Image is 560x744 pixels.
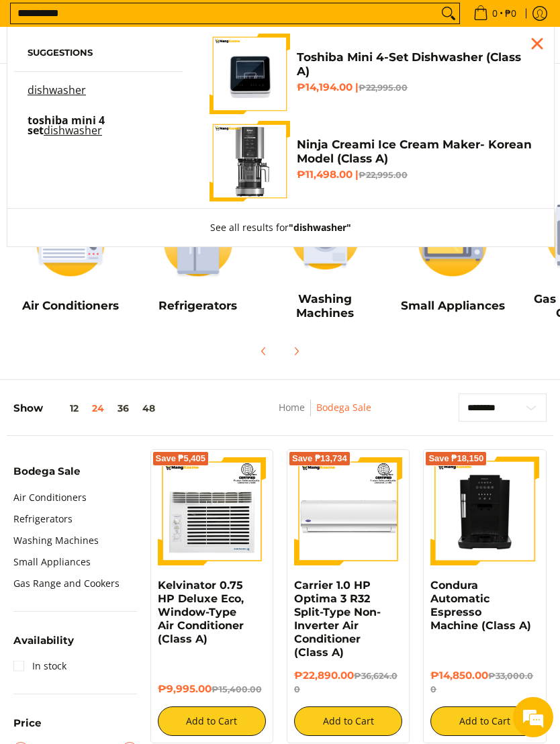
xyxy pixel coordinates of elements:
div: Chat with us now [70,75,226,93]
span: Bodega Sale [13,466,81,476]
a: Washing Machines [13,530,99,551]
button: 12 [43,403,85,414]
del: ₱22,995.00 [359,170,408,180]
button: Add to Cart [430,706,539,736]
h4: Ninja Creami Ice Cream Maker- Korean Model (Class A) [297,137,534,166]
h5: Washing Machines [269,291,383,320]
span: ₱0 [503,9,518,18]
h6: ₱9,995.00 [158,683,266,696]
h6: ₱11,498.00 | [297,169,534,182]
div: Close pop up [527,34,547,54]
button: 24 [85,403,111,414]
h5: Air Conditioners [13,298,128,312]
img: Condura Automatic Espresso Machine (Class A) [430,457,539,565]
summary: Open [13,718,42,738]
button: See all results for"dishwasher" [197,209,365,246]
del: ₱22,995.00 [359,83,408,93]
a: Condura Automatic Espresso Machine (Class A) [430,579,531,632]
span: Save ₱18,150 [428,455,483,463]
a: Refrigerators [13,508,73,530]
h6: ₱14,850.00 [430,669,539,696]
a: Toshiba Mini 4-Set Dishwasher (Class A) Toshiba Mini 4-Set Dishwasher (Class A) ₱14,194.00 |₱22,9... [209,34,534,114]
button: Next [281,336,311,366]
a: Air Conditioners [13,487,87,508]
a: Refrigerators Refrigerators [141,199,255,323]
del: ₱15,400.00 [212,684,262,694]
span: Save ₱13,734 [292,455,347,463]
a: In stock [13,655,66,677]
a: Kelvinator 0.75 HP Deluxe Eco, Window-Type Air Conditioner (Class A) [158,579,244,645]
a: ninja-creami-ice-cream-maker-gray-korean-model-full-view-mang-kosme Ninja Creami Ice Cream Maker-... [209,121,534,201]
div: Minimize live chat window [220,7,252,39]
span: We're online! [78,169,185,305]
textarea: Type your message and hit 'Enter' [7,367,256,414]
button: Search [438,3,459,24]
span: Price [13,718,42,728]
h5: Refrigerators [141,298,255,312]
h5: Small Appliances [395,298,510,312]
button: Add to Cart [294,706,402,736]
span: Save ₱5,405 [156,455,206,463]
del: ₱36,624.00 [294,671,398,694]
span: toshiba mini 4 set [28,113,105,138]
p: dishwasher [28,85,86,109]
strong: "dishwasher" [289,221,351,234]
h4: Toshiba Mini 4-Set Dishwasher (Class A) [297,50,534,79]
button: Previous [249,336,279,366]
h6: ₱22,890.00 [294,669,402,696]
h5: Show [13,402,162,415]
img: Kelvinator 0.75 HP Deluxe Eco, Window-Type Air Conditioner (Class A) [158,457,266,565]
img: Toshiba Mini 4-Set Dishwasher (Class A) [209,34,290,114]
mark: dishwasher [28,83,86,97]
mark: dishwasher [44,123,102,138]
a: toshiba mini 4 set dishwasher [28,115,169,149]
button: 48 [136,403,162,414]
span: • [469,6,520,21]
a: Bodega Sale [316,401,371,414]
del: ₱33,000.00 [430,671,533,694]
a: Air Conditioners Air Conditioners [13,199,128,323]
a: dishwasher [28,85,169,109]
h6: ₱14,194.00 | [297,81,534,95]
a: Gas Range and Cookers [13,573,120,594]
button: 36 [111,403,136,414]
summary: Open [13,635,74,655]
summary: Open [13,466,81,486]
span: Availability [13,635,74,645]
a: Washing Machines Washing Machines [269,192,383,330]
img: Carrier 1.0 HP Optima 3 R32 Split-Type Non-Inverter Air Conditioner (Class A) [294,457,402,565]
button: Add to Cart [158,706,266,736]
a: Carrier 1.0 HP Optima 3 R32 Split-Type Non-Inverter Air Conditioner (Class A) [294,579,381,659]
nav: Breadcrumbs [236,400,415,430]
img: ninja-creami-ice-cream-maker-gray-korean-model-full-view-mang-kosme [209,121,290,201]
span: 0 [490,9,500,18]
h6: Suggestions [28,47,169,58]
a: Home [279,401,305,414]
a: Small Appliances [13,551,91,573]
a: Small Appliances Small Appliances [395,199,510,323]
